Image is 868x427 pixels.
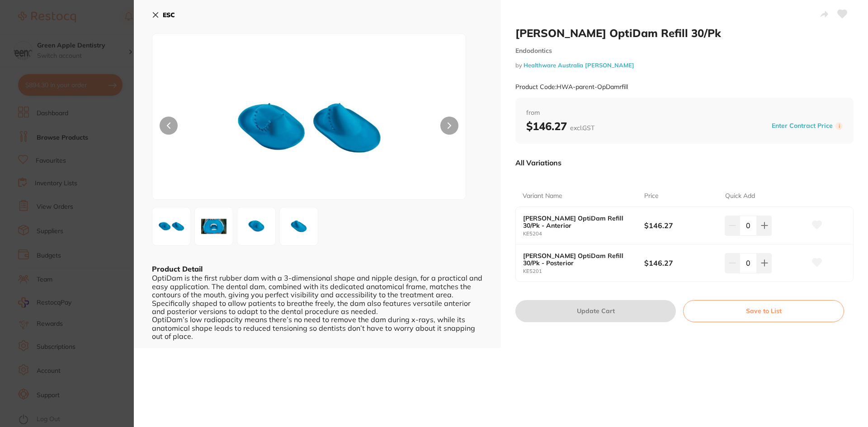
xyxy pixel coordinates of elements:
[523,192,562,201] p: Variant Name
[515,47,854,55] small: Endodontics
[283,210,315,243] img: L2tlNTIwMS5qcGc
[683,300,844,322] button: Save to List
[215,56,403,199] img: aWxsLmpwZw
[526,119,594,133] b: $146.27
[835,122,843,130] label: i
[198,210,230,243] img: XzEuanBn
[725,192,755,201] p: Quick Add
[570,124,594,132] span: excl. GST
[523,231,644,237] small: KE5204
[163,11,175,19] b: ESC
[515,300,676,322] button: Update Cart
[523,268,644,274] small: KE5201
[152,7,175,23] button: ESC
[523,215,632,229] b: [PERSON_NAME] OptiDam Refill 30/Pk - Anterior
[644,221,717,230] b: $146.27
[152,274,483,340] div: OptiDam is the first rubber dam with a 3-dimensional shape and nipple design, for a practical and...
[240,210,273,243] img: L2tlNTIwNC5qcGc
[155,210,188,243] img: aWxsLmpwZw
[644,192,659,201] p: Price
[526,108,843,117] span: from
[515,83,628,91] small: Product Code: HWA-parent-OpDamrfill
[515,158,561,167] p: All Variations
[515,62,854,69] small: by
[644,258,717,268] b: $146.27
[769,122,835,130] button: Enter Contract Price
[523,252,632,267] b: [PERSON_NAME] OptiDam Refill 30/Pk - Posterior
[152,264,203,273] b: Product Detail
[524,61,634,69] a: Healthware Australia [PERSON_NAME]
[515,26,854,40] h2: [PERSON_NAME] OptiDam Refill 30/Pk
